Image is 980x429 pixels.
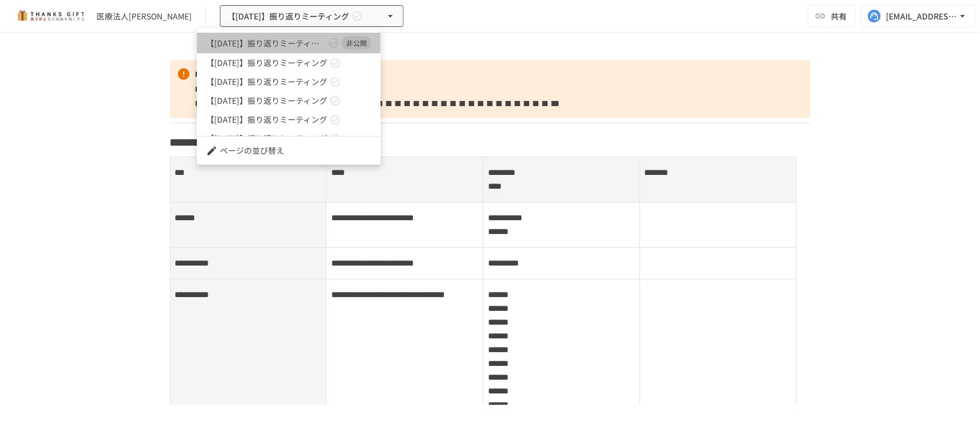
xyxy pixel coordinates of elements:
[342,38,371,48] span: 非公開
[206,57,327,69] span: 【[DATE]】振り返りミーティング
[206,132,327,145] span: 【[DATE]】振り返りミーティング
[197,141,381,160] li: ページの並び替え
[206,114,327,126] span: 【[DATE]】振り返りミーティング
[206,95,327,107] span: 【[DATE]】振り返りミーティング
[206,37,326,49] span: 【[DATE]】振り返りミーティング
[206,76,327,88] span: 【[DATE]】振り返りミーティング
